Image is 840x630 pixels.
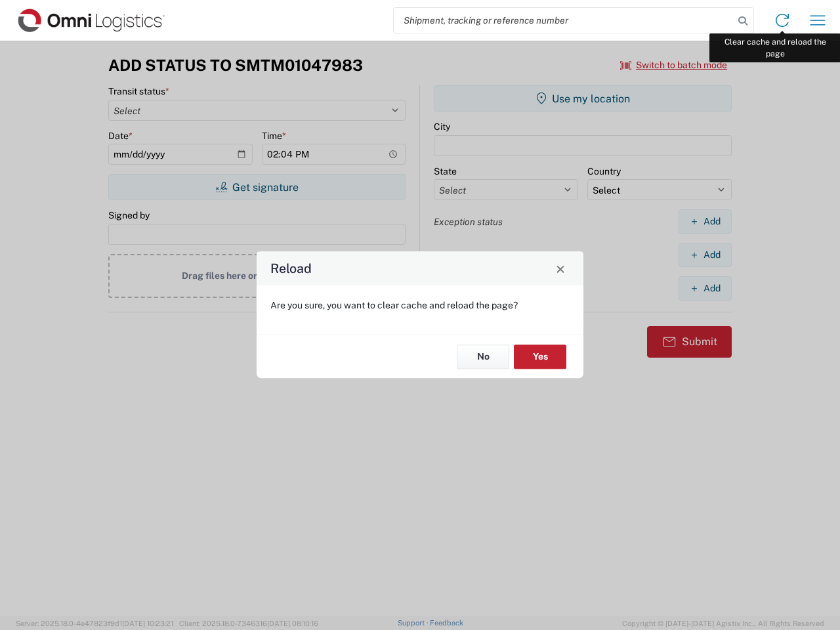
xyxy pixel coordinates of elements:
h4: Reload [270,259,312,278]
button: Close [551,259,570,278]
button: Yes [514,345,566,369]
button: No [457,345,509,369]
input: Shipment, tracking or reference number [394,8,734,33]
p: Are you sure, you want to clear cache and reload the page? [270,299,570,311]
